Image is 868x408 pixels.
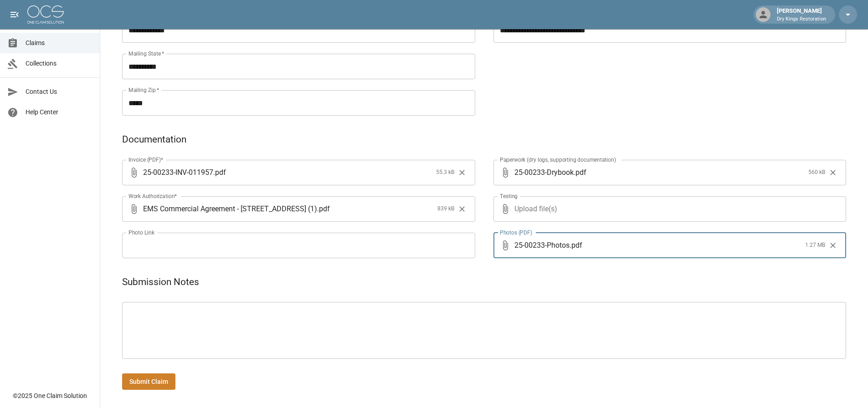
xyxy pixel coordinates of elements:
div: [PERSON_NAME] [773,6,830,23]
p: Dry Kings Restoration [777,15,826,23]
span: . pdf [570,240,582,250]
button: Clear [455,202,469,216]
button: open drawer [5,5,24,24]
span: Upload file(s) [514,196,822,222]
span: Help Center [26,107,92,117]
button: Clear [826,239,840,252]
label: Work Authorization* [128,192,177,200]
label: Photos (PDF) [500,229,532,236]
span: 25-00233-Drybook [514,167,574,178]
span: Claims [26,38,92,48]
img: ocs-logo-white-transparent.png [27,5,64,24]
label: Testing [500,192,518,200]
span: 839 kB [437,204,454,214]
div: © 2025 One Claim Solution [13,391,87,400]
span: . pdf [213,167,226,178]
span: 25-00233-INV-011957 [143,167,213,178]
span: 25-00233-Photos [514,240,570,250]
span: EMS Commercial Agreement - [STREET_ADDRESS] (1) [143,204,317,214]
button: Clear [826,166,840,179]
span: 55.3 kB [436,168,454,177]
label: Photo Link [128,229,154,236]
label: Paperwork (dry logs, supporting documentation) [500,156,616,163]
span: . pdf [317,204,330,214]
label: Mailing State [128,50,164,57]
span: 560 kB [808,168,825,177]
span: Collections [26,59,92,68]
span: . pdf [574,167,586,178]
label: Invoice (PDF)* [128,156,164,163]
label: Mailing Zip [128,86,159,94]
button: Submit Claim [122,373,175,390]
span: 1.27 MB [805,241,825,250]
span: Contact Us [26,87,92,97]
button: Clear [455,166,469,179]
